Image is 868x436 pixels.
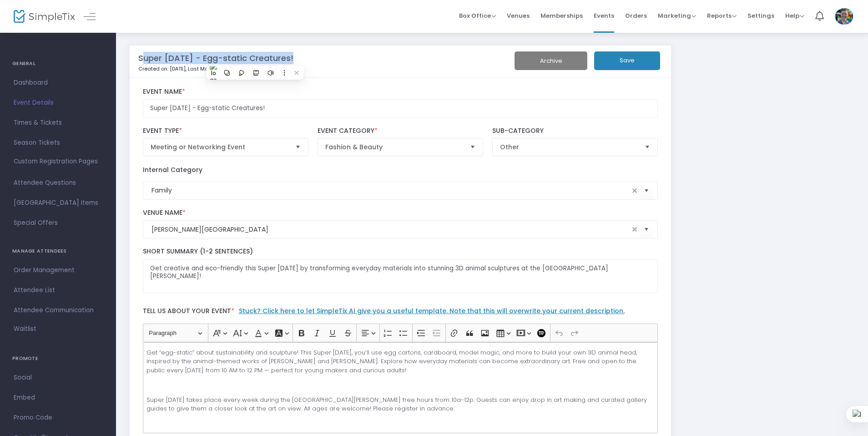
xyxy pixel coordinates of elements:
[143,209,658,217] label: Venue Name
[12,55,104,73] h4: GENERAL
[14,197,102,209] span: [GEOGRAPHIC_DATA] Items
[625,4,647,27] span: Orders
[151,225,630,234] input: Select Venue
[186,65,241,72] span: , Last Modified: [DATE]
[500,142,638,152] span: Other
[640,220,653,239] button: Select
[143,127,309,135] label: Event Type
[515,51,587,70] button: Archive
[143,88,658,96] label: Event Name
[292,138,304,156] button: Select
[707,11,737,20] span: Reports
[14,264,102,276] span: Order Management
[146,395,654,413] p: Super [DATE] takes place every week during the [GEOGRAPHIC_DATA][PERSON_NAME] free hours from 10a...
[14,372,102,384] span: Social
[629,224,640,235] span: clear
[239,306,625,315] a: Stuck? Click here to let SimpleTix AI give you a useful template. Note that this will overwrite y...
[318,127,484,135] label: Event Category
[14,137,102,149] span: Season Tickets
[14,217,102,229] span: Special Offers
[641,138,654,156] button: Select
[14,177,102,189] span: Attendee Questions
[594,51,660,70] button: Save
[14,412,102,424] span: Promo Code
[143,247,253,256] span: Short Summary (1-2 Sentences)
[540,4,583,27] span: Memberships
[151,186,630,195] input: Select Event Internal Category
[143,99,658,118] input: Enter Event Name
[14,77,102,89] span: Dashboard
[640,181,653,200] button: Select
[459,11,496,20] span: Box Office
[507,4,530,27] span: Venues
[658,11,696,20] span: Marketing
[594,4,614,27] span: Events
[466,138,479,156] button: Select
[149,328,196,339] span: Paragraph
[143,342,658,433] div: Rich Text Editor, main
[325,142,463,152] span: Fashion & Beauty
[785,11,804,20] span: Help
[14,392,102,404] span: Embed
[138,52,293,64] m-panel-title: Super [DATE] - Egg-static Creatures!
[14,157,98,166] span: Custom Registration Pages
[12,350,104,368] h4: PROMOTE
[138,302,662,324] label: Tell us about your event
[151,142,288,152] span: Meeting or Networking Event
[14,97,102,109] span: Event Details
[14,117,102,129] span: Times & Tickets
[14,284,102,296] span: Attendee List
[747,4,774,27] span: Settings
[145,326,206,340] button: Paragraph
[138,65,488,73] p: Created on: [DATE]
[14,324,36,334] span: Waitlist
[14,304,102,316] span: Attendee Communication
[12,242,104,260] h4: MANAGE ATTENDEES
[629,185,640,196] span: clear
[143,165,202,175] label: Internal Category
[146,348,654,375] p: Get “egg-static” about sustainability and sculpture! This Super [DATE], you’ll use egg cartons, c...
[143,324,658,342] div: Editor toolbar
[492,127,658,135] label: Sub-Category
